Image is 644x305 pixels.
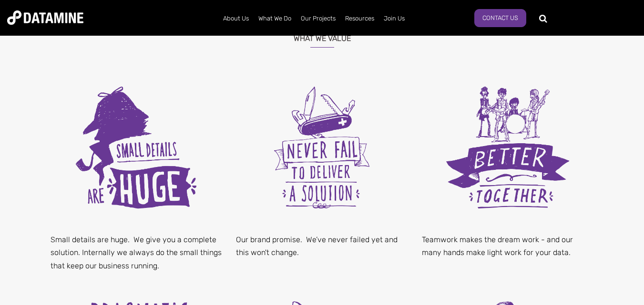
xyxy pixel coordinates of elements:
[431,71,584,224] img: Better together
[422,233,593,259] p: Teamwork makes the dream work - and our many hands make light work for your data.
[51,233,222,272] p: Small details are huge. We give you a complete solution. Internally we always do the small things...
[254,6,296,31] a: What We Do
[296,6,340,31] a: Our Projects
[340,6,379,31] a: Resources
[245,71,398,224] img: Never fail to deliver a solution
[379,6,409,31] a: Join Us
[474,9,526,27] a: Contact Us
[7,10,83,25] img: Datamine
[236,233,408,259] p: Our brand promise. We’ve never failed yet and this won't change.
[218,6,254,31] a: About Us
[60,71,213,224] img: Small Details Are Huge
